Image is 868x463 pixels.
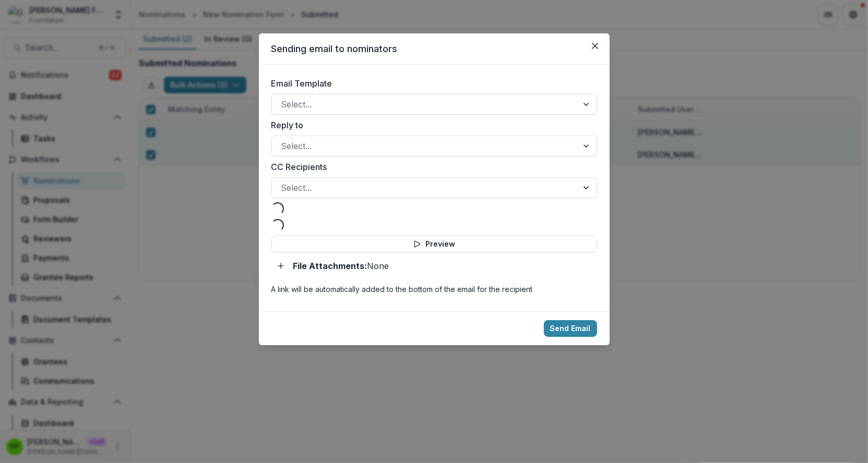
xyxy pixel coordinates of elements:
label: CC Recipients [271,161,591,173]
p: None [293,260,389,272]
header: Sending email to nominators [259,33,610,65]
button: Send Email [544,320,597,337]
label: Reply to [271,119,591,131]
label: Email Template [271,77,591,90]
button: Preview [271,236,597,252]
button: Add attachment [272,258,289,274]
button: Close [587,38,603,54]
strong: File Attachments: [293,261,367,271]
p: A link will be automatically added to the bottom of the email for the recipient [271,284,597,295]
